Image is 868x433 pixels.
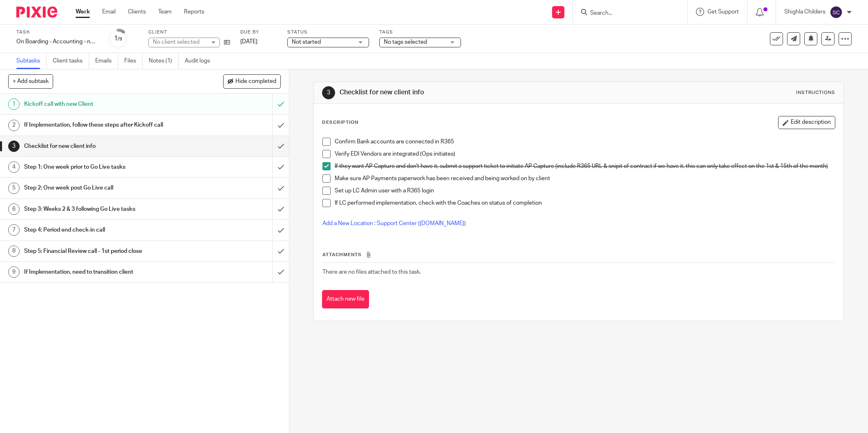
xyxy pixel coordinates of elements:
img: svg%3E [830,6,843,19]
label: Tags [379,29,461,36]
p: If LC performed implementation, check with the Coaches on status of completion [335,199,835,207]
h1: Step 1: One week prior to Go Live tasks [24,161,184,173]
label: Task [16,29,98,36]
small: /9 [118,37,122,41]
span: [DATE] [240,39,257,45]
div: 7 [8,224,20,236]
div: 1 [114,34,122,43]
div: 9 [8,266,20,278]
label: Due by [240,29,277,36]
div: 1 [8,98,20,110]
div: 3 [8,141,20,152]
a: Files [124,53,143,69]
a: Email [102,8,116,16]
a: Clients [128,8,146,16]
span: No tags selected [384,39,427,45]
a: Subtasks [16,53,47,69]
h1: Step 2: One week post Go Live call [24,182,184,194]
div: 5 [8,183,20,194]
h1: If Implementation, need to transition client [24,266,184,278]
a: Team [158,8,172,16]
img: Pixie [16,7,57,18]
label: Status [287,29,369,36]
div: 3 [322,86,335,99]
h1: If Implementation, follow these steps after Kickoff call [24,119,184,131]
span: Attachments [322,252,362,257]
h1: Checklist for new client info [24,140,184,152]
a: Notes (1) [149,53,179,69]
p: Set up LC Admin user with a R365 login [335,187,835,195]
span: There are no files attached to this task. [322,269,421,275]
a: Emails [95,53,118,69]
a: Client tasks [53,53,89,69]
p: Shighla Childers [784,8,825,16]
h1: Step 4: Period end check-in call [24,224,184,236]
a: Work [76,8,90,16]
div: 8 [8,246,20,257]
button: Edit description [778,116,835,129]
button: Hide completed [223,74,281,88]
h1: Kickoff call with new Client [24,98,184,110]
span: Get Support [707,9,739,15]
a: Audit logs [185,53,216,69]
h1: Step 3: Weeks 2 & 3 following Go Live tasks [24,203,184,215]
span: Hide completed [235,78,276,85]
p: Verify EDI Vendors are integrated (Ops initiates) [335,150,835,158]
div: On Boarding - Accounting - new client [16,38,98,46]
p: If they want AP Capture and don't have it, submit a support ticket to initiate AP Capture (includ... [335,162,835,170]
div: Instructions [796,89,835,96]
p: Confirm Bank accounts are connected in R365 [335,138,835,146]
p: Description [322,119,358,126]
h1: Checklist for new client info [340,88,596,97]
a: Reports [184,8,204,16]
div: 6 [8,203,20,215]
div: No client selected [153,38,206,46]
p: Make sure AP Payments paperwork has been received and being worked on by client [335,174,835,183]
div: 2 [8,120,20,131]
input: Search [589,10,663,17]
button: + Add subtask [8,74,53,88]
button: Attach new file [322,290,369,308]
span: Not started [292,39,321,45]
a: Add a New Location : Support Center ([DOMAIN_NAME]) [322,221,466,226]
label: Client [148,29,230,36]
h1: Step 5: Financial Review call - 1st period close [24,245,184,257]
div: 4 [8,161,20,173]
